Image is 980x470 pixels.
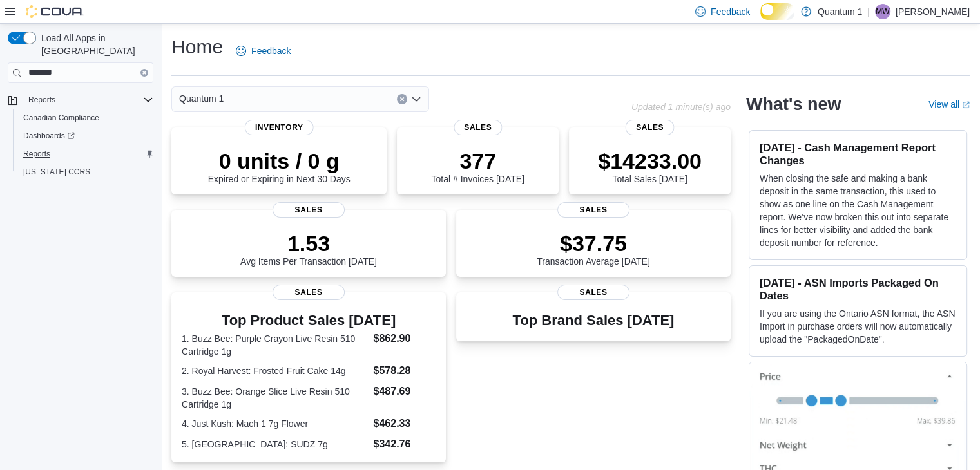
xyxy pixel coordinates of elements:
h3: [DATE] - Cash Management Report Changes [760,141,956,167]
span: Sales [273,285,345,300]
a: Reports [18,146,55,162]
p: Quantum 1 [818,4,862,19]
span: Dashboards [18,128,153,144]
p: $37.75 [537,230,650,256]
dt: 3. Buzz Bee: Orange Slice Live Resin 510 Cartridge 1g [182,385,368,411]
span: Reports [23,149,50,159]
div: Total Sales [DATE] [598,148,702,184]
span: Reports [28,95,55,105]
a: View allExternal link [928,99,970,109]
p: 1.53 [240,230,377,256]
p: | [867,4,870,19]
h3: [DATE] - ASN Imports Packaged On Dates [760,276,956,302]
a: Canadian Compliance [18,110,104,126]
dt: 4. Just Kush: Mach 1 7g Flower [182,417,368,430]
div: Expired or Expiring in Next 30 Days [208,148,351,184]
span: Feedback [711,5,750,18]
a: Dashboards [13,127,159,145]
button: Open list of options [411,94,421,104]
dt: 1. Buzz Bee: Purple Crayon Live Resin 510 Cartridge 1g [182,332,368,358]
div: Total # Invoices [DATE] [431,148,524,184]
p: $14233.00 [598,148,702,174]
dd: $342.76 [373,437,435,452]
dd: $462.33 [373,416,435,431]
dd: $578.28 [373,363,435,379]
h3: Top Product Sales [DATE] [182,313,436,328]
button: Reports [23,92,61,108]
h3: Top Brand Sales [DATE] [513,313,675,328]
span: Dashboards [23,131,75,141]
span: Quantum 1 [179,91,224,106]
button: Reports [3,91,159,109]
p: 0 units / 0 g [208,148,351,174]
div: Avg Items Per Transaction [DATE] [240,230,377,267]
nav: Complex example [8,86,153,214]
h2: What's new [746,94,841,115]
span: Washington CCRS [18,164,153,180]
p: [PERSON_NAME] [896,4,970,19]
span: Sales [557,285,629,300]
span: MW [876,4,889,19]
img: Cova [26,5,84,18]
button: Canadian Compliance [13,109,159,127]
span: Sales [454,120,502,135]
dt: 2. Royal Harvest: Frosted Fruit Cake 14g [182,364,368,377]
p: When closing the safe and making a bank deposit in the same transaction, this used to show as one... [760,172,956,249]
p: 377 [431,148,524,174]
button: [US_STATE] CCRS [13,163,159,181]
span: Feedback [251,44,291,57]
span: Canadian Compliance [18,110,153,126]
dd: $487.69 [373,384,435,399]
span: Reports [18,146,153,162]
span: Sales [273,202,345,218]
span: Dark Mode [760,20,761,21]
a: [US_STATE] CCRS [18,164,95,180]
dd: $862.90 [373,331,435,346]
button: Reports [13,145,159,163]
dt: 5. [GEOGRAPHIC_DATA]: SUDZ 7g [182,438,368,451]
span: Inventory [245,120,314,135]
button: Clear input [397,94,407,104]
svg: External link [962,101,970,109]
div: Michael Wuest [875,4,890,19]
h1: Home [171,34,223,60]
span: Sales [626,120,674,135]
span: [US_STATE] CCRS [23,167,90,177]
p: If you are using the Ontario ASN format, the ASN Import in purchase orders will now automatically... [760,307,956,346]
span: Reports [23,92,153,108]
div: Transaction Average [DATE] [537,230,650,267]
a: Dashboards [18,128,80,144]
span: Sales [557,202,629,218]
a: Feedback [231,38,296,64]
p: Updated 1 minute(s) ago [631,102,731,112]
span: Canadian Compliance [23,113,99,123]
input: Dark Mode [760,3,794,20]
button: Clear input [140,69,148,77]
span: Load All Apps in [GEOGRAPHIC_DATA] [36,32,153,57]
